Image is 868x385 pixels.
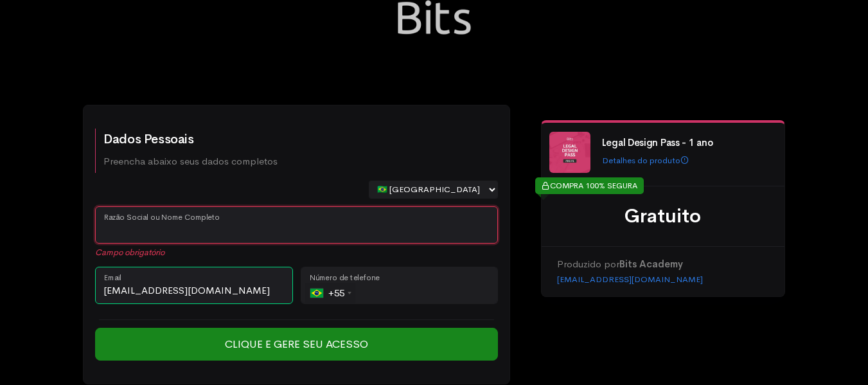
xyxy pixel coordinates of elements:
[95,206,498,244] input: Nome Completo
[53,75,64,85] img: tab_domain_overview_orange.svg
[95,246,498,259] em: Campo obrigatório
[535,177,644,194] div: COMPRA 100% SEGURA
[103,154,278,169] p: Preencha abaixo seus dados completos
[602,138,773,148] h4: Legal Design Pass - 1 ano
[21,33,31,44] img: website_grey.svg
[557,202,769,231] div: Gratuito
[150,76,206,84] div: Palavras-chave
[602,155,689,166] a: Detalhes do produto
[310,283,355,303] div: +55
[67,76,98,84] div: Domínio
[619,258,683,270] strong: Bits Academy
[36,21,63,31] div: v 4.0.25
[33,33,184,44] div: [PERSON_NAME]: [DOMAIN_NAME]
[103,132,278,147] h2: Dados Pessoais
[136,75,146,85] img: tab_keywords_by_traffic_grey.svg
[95,267,293,304] input: Email
[305,283,355,303] div: Brazil (Brasil): +55
[557,257,769,272] p: Produzido por
[21,21,31,31] img: logo_orange.svg
[557,274,703,285] a: [EMAIL_ADDRESS][DOMAIN_NAME]
[549,132,590,173] img: LEGAL%20DESIGN_Ementa%20Banco%20Semear%20(600%C2%A0%C3%97%C2%A0600%C2%A0px)%20(1).png
[95,328,498,361] input: Clique e Gere seu Acesso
